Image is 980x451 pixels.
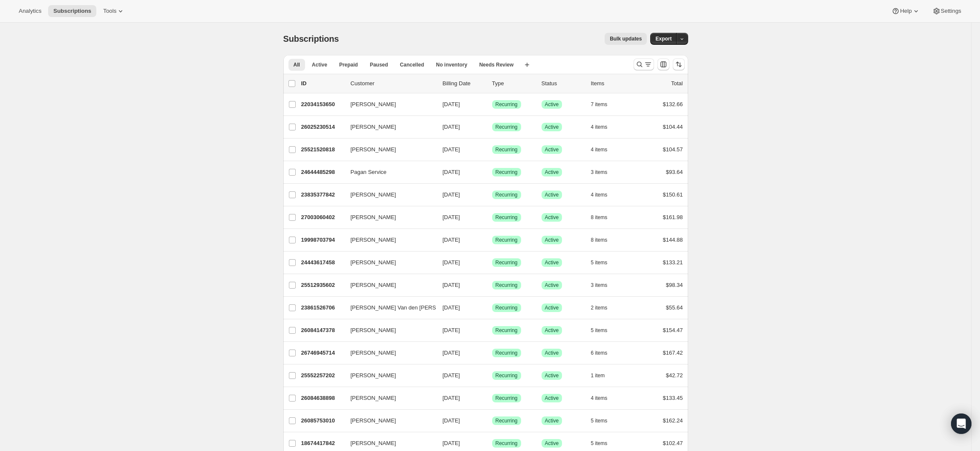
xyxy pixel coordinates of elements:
div: 26084638898[PERSON_NAME][DATE]SuccessRecurringSuccessActive4 items$133.45 [301,392,683,404]
button: Analytics [14,5,46,17]
span: [PERSON_NAME] [351,100,396,109]
p: 25552257202 [301,371,344,380]
span: Recurring [496,214,518,221]
span: Active [545,395,559,402]
span: [PERSON_NAME] [351,326,396,335]
button: 5 items [591,257,617,269]
button: Tools [98,5,130,17]
p: ID [301,79,344,88]
span: [PERSON_NAME] [351,213,396,222]
span: Active [545,350,559,356]
span: Recurring [496,304,518,311]
span: $104.57 [663,146,683,153]
span: [PERSON_NAME] [351,416,396,425]
span: [DATE] [443,327,460,333]
button: [PERSON_NAME] [346,188,431,202]
span: All [294,61,300,68]
span: 3 items [591,282,608,289]
span: $144.88 [663,237,683,243]
span: Recurring [496,282,518,289]
span: Subscriptions [53,8,91,14]
p: 26746945714 [301,349,344,357]
span: Active [545,101,559,108]
span: Export [655,35,672,42]
span: [DATE] [443,372,460,379]
span: Bulk updates [610,35,642,42]
span: [DATE] [443,304,460,311]
p: 23861526706 [301,304,344,312]
span: $132.66 [663,101,683,107]
span: Active [545,237,559,243]
button: [PERSON_NAME] [346,211,431,224]
button: [PERSON_NAME] [346,278,431,292]
button: [PERSON_NAME] Van den [PERSON_NAME] [346,301,431,315]
p: 24443617458 [301,258,344,267]
span: [PERSON_NAME] [351,145,396,154]
span: Paused [370,61,388,68]
span: $133.45 [663,395,683,401]
p: 24644485298 [301,168,344,176]
span: Pagan Service [351,168,387,176]
span: Recurring [496,372,518,379]
span: 7 items [591,101,608,108]
span: Recurring [496,169,518,176]
button: 2 items [591,302,617,314]
span: Recurring [496,191,518,198]
button: Pagan Service [346,165,431,179]
button: [PERSON_NAME] [346,346,431,360]
span: [DATE] [443,259,460,266]
button: [PERSON_NAME] [346,120,431,134]
button: 1 item [591,370,614,382]
div: 25512935602[PERSON_NAME][DATE]SuccessRecurringSuccessActive3 items$98.34 [301,279,683,291]
span: No inventory [436,61,467,68]
button: 4 items [591,144,617,156]
span: $133.21 [663,259,683,266]
span: 4 items [591,146,608,153]
span: Active [545,214,559,221]
span: [DATE] [443,440,460,446]
span: Recurring [496,237,518,243]
div: 19998703794[PERSON_NAME][DATE]SuccessRecurringSuccessActive8 items$144.88 [301,234,683,246]
span: 2 items [591,304,608,311]
span: Active [545,191,559,198]
span: [PERSON_NAME] [351,236,396,244]
button: Sort the results [673,58,685,70]
div: 26746945714[PERSON_NAME][DATE]SuccessRecurringSuccessActive6 items$167.42 [301,347,683,359]
span: Active [545,282,559,289]
span: $104.44 [663,124,683,130]
span: 8 items [591,214,608,221]
p: 18674417842 [301,439,344,448]
span: Active [545,327,559,334]
p: 25512935602 [301,281,344,289]
p: Total [671,79,683,88]
button: 5 items [591,324,617,336]
span: [PERSON_NAME] [351,191,396,199]
button: 8 items [591,234,617,246]
span: [DATE] [443,124,460,130]
span: [DATE] [443,214,460,220]
button: [PERSON_NAME] [346,98,431,111]
span: Active [545,124,559,130]
p: 27003060402 [301,213,344,222]
span: Active [312,61,327,68]
span: 4 items [591,395,608,402]
span: 5 items [591,440,608,447]
span: [DATE] [443,237,460,243]
span: Settings [941,8,961,14]
p: 22034153650 [301,100,344,109]
button: [PERSON_NAME] [346,324,431,337]
span: Recurring [496,417,518,424]
span: $150.61 [663,191,683,198]
p: 26084638898 [301,394,344,402]
span: Recurring [496,395,518,402]
span: [DATE] [443,395,460,401]
span: Active [545,417,559,424]
span: [PERSON_NAME] Van den [PERSON_NAME] [351,304,465,312]
span: [DATE] [443,282,460,288]
div: 24644485298Pagan Service[DATE]SuccessRecurringSuccessActive3 items$93.64 [301,166,683,178]
div: Type [492,79,535,88]
span: Help [900,8,911,14]
span: Recurring [496,327,518,334]
button: 3 items [591,279,617,291]
span: 3 items [591,169,608,176]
